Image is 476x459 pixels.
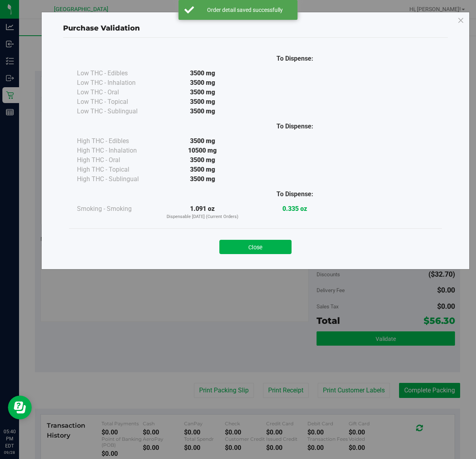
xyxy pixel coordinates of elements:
div: 3500 mg [156,165,249,174]
button: Close [219,240,292,254]
div: To Dispense: [249,54,341,63]
div: 3500 mg [156,155,249,165]
div: 3500 mg [156,69,249,78]
div: 3500 mg [156,107,249,116]
div: High THC - Oral [77,155,156,165]
div: 3500 mg [156,88,249,97]
div: To Dispense: [249,189,341,199]
div: Low THC - Edibles [77,69,156,78]
div: Low THC - Inhalation [77,78,156,88]
div: High THC - Sublingual [77,174,156,184]
div: Smoking - Smoking [77,204,156,214]
div: Order detail saved successfully [198,6,292,14]
div: 3500 mg [156,136,249,146]
div: High THC - Inhalation [77,146,156,155]
span: Purchase Validation [63,24,140,33]
div: 1.091 oz [156,204,249,220]
p: Dispensable [DATE] (Current Orders) [156,214,249,220]
div: 3500 mg [156,174,249,184]
iframe: Resource center [8,396,32,419]
div: High THC - Topical [77,165,156,174]
div: To Dispense: [249,122,341,131]
div: 10500 mg [156,146,249,155]
div: Low THC - Topical [77,97,156,107]
div: Low THC - Oral [77,88,156,97]
div: Low THC - Sublingual [77,107,156,116]
strong: 0.335 oz [282,205,307,212]
div: 3500 mg [156,97,249,107]
div: 3500 mg [156,78,249,88]
div: High THC - Edibles [77,136,156,146]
